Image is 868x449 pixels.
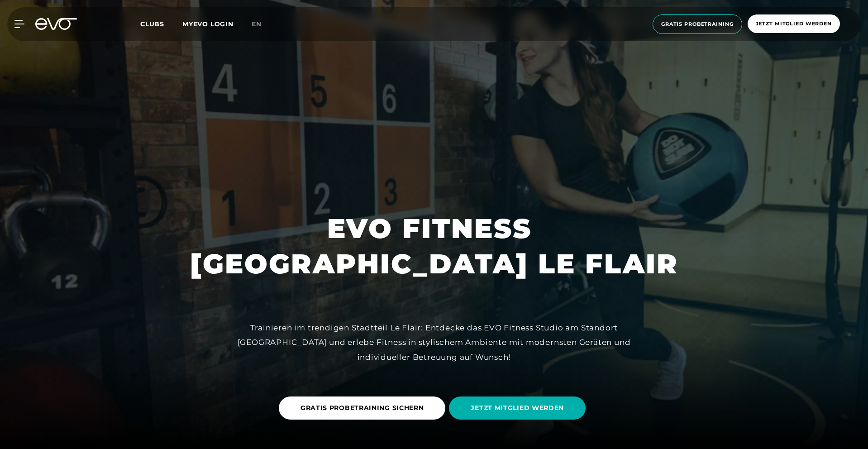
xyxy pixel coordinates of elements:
div: Trainieren im trendigen Stadtteil Le Flair: Entdecke das EVO Fitness Studio am Standort [GEOGRAPH... [230,320,638,364]
span: Jetzt Mitglied werden [756,20,832,28]
h1: EVO FITNESS [GEOGRAPHIC_DATA] LE FLAIR [190,211,678,282]
span: Gratis Probetraining [661,20,734,28]
span: JETZT MITGLIED WERDEN [471,403,564,413]
a: en [252,19,272,29]
a: JETZT MITGLIED WERDEN [449,390,589,426]
a: Clubs [140,19,182,28]
a: GRATIS PROBETRAINING SICHERN [279,390,449,426]
span: Clubs [140,20,164,28]
a: Gratis Probetraining [650,14,745,34]
span: en [252,20,262,28]
a: Jetzt Mitglied werden [745,14,843,34]
span: GRATIS PROBETRAINING SICHERN [300,403,424,413]
a: MYEVO LOGIN [182,20,234,28]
